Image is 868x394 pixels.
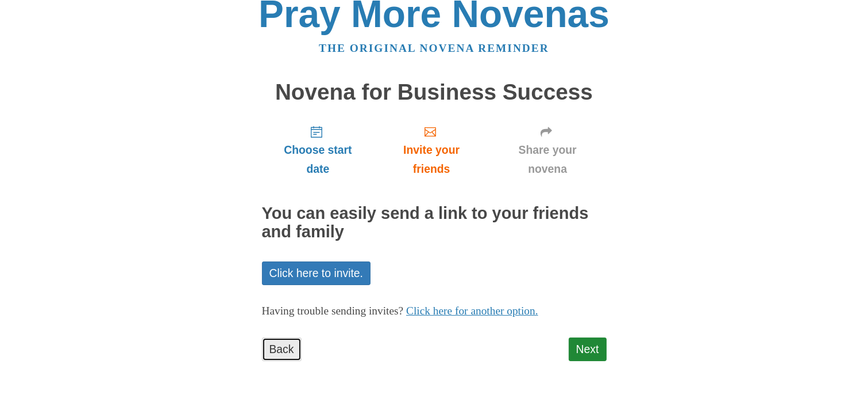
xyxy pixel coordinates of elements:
a: Share your novena [489,116,607,184]
a: Next [569,338,607,361]
h2: You can easily send a link to your friends and family [262,204,607,241]
h1: Novena for Business Success [262,80,607,105]
a: Back [262,338,302,361]
a: Click here for another option. [406,305,538,317]
span: Invite your friends [385,141,477,179]
a: Choose start date [262,116,375,184]
a: Invite your friends [374,116,488,184]
a: The original novena reminder [319,42,549,54]
span: Choose start date [273,141,363,179]
span: Having trouble sending invites? [262,305,404,317]
span: Share your novena [500,141,595,179]
a: Click here to invite. [262,262,371,285]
